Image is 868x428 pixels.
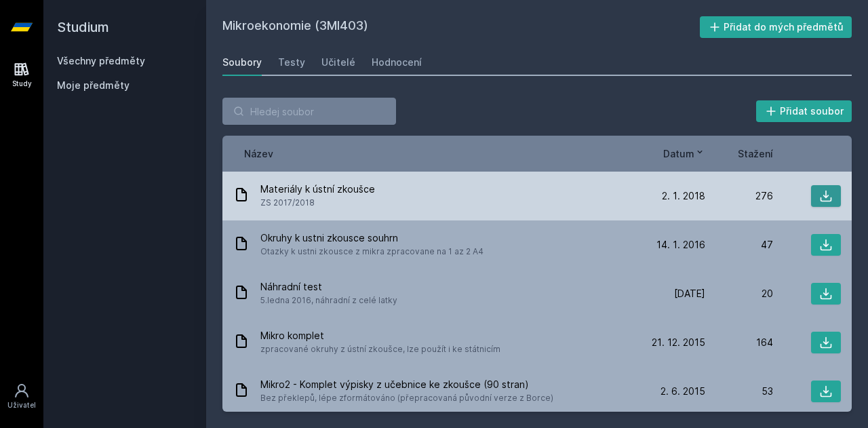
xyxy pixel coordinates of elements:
[705,238,773,252] div: 47
[372,49,422,76] a: Hodnocení
[57,55,145,66] a: Všechny předměty
[705,385,773,398] div: 53
[222,16,700,38] h2: Mikroekonomie (3MI403)
[663,147,694,161] span: Datum
[12,79,32,89] div: Study
[705,287,773,300] div: 20
[278,56,305,69] div: Testy
[756,100,852,122] button: Přidat soubor
[700,16,852,38] button: Přidat do mých předmětů
[222,56,262,69] div: Soubory
[57,79,130,92] span: Moje předměty
[260,280,397,294] span: Náhradní test
[663,147,705,161] button: Datum
[3,376,41,417] a: Uživatel
[260,231,484,245] span: Okruhy k ustni zkousce souhrn
[321,56,355,69] div: Učitelé
[244,147,273,161] button: Název
[260,329,500,343] span: Mikro komplet
[260,343,500,356] span: zpracované okruhy z ústní zkoušce, lze použít i ke státnicím
[652,336,705,349] span: 21. 12. 2015
[260,378,553,391] span: Mikro2 - Komplet výpisky z učebnice ke zkoušce (90 stran)
[222,98,396,125] input: Hledej soubor
[278,49,305,76] a: Testy
[3,54,41,96] a: Study
[372,56,422,69] div: Hodnocení
[260,196,375,210] span: ZS 2017/2018
[656,238,705,252] span: 14. 1. 2016
[222,49,262,76] a: Soubory
[260,182,375,196] span: Materiály k ústní zkoušce
[705,336,773,349] div: 164
[674,287,705,300] span: [DATE]
[321,49,355,76] a: Učitelé
[705,189,773,203] div: 276
[738,147,773,161] button: Stažení
[260,391,553,405] span: Bez překlepů, lépe zformátováno (přepracovaná původní verze z Borce)
[7,400,36,410] div: Uživatel
[260,294,397,307] span: 5.ledna 2016, náhradní z celé latky
[660,385,705,398] span: 2. 6. 2015
[662,189,705,203] span: 2. 1. 2018
[260,245,484,258] span: Otazky k ustni zkousce z mikra zpracovane na 1 az 2 A4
